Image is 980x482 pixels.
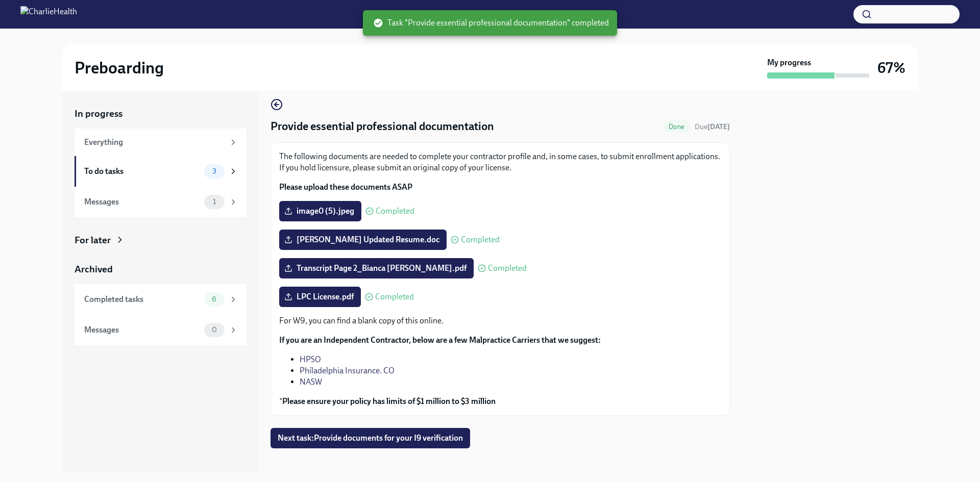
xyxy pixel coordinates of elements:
a: Messages0 [75,315,246,345]
span: September 28th, 2025 06:00 [695,122,730,132]
a: Completed tasks6 [75,284,246,315]
strong: My progress [767,57,811,68]
label: LPC License.pdf [279,287,361,307]
button: Next task:Provide documents for your I9 verification [271,428,470,448]
label: Transcript Page 2_Bianca [PERSON_NAME].pdf [279,258,474,278]
div: Everything [84,137,225,148]
label: [PERSON_NAME] Updated Resume.doc [279,230,447,250]
div: Completed tasks [84,294,200,305]
span: Completed [375,293,414,301]
label: image0 (5).jpeg [279,201,361,221]
h2: Preboarding [75,58,164,78]
p: For W9, you can find a blank copy of this online. [279,315,721,326]
div: To do tasks [84,166,200,177]
div: Messages [84,324,200,336]
h3: 67% [877,59,905,77]
a: Archived [75,263,246,276]
span: Next task : Provide documents for your I9 verification [278,433,463,443]
a: Everything [75,129,246,156]
span: Transcript Page 2_Bianca [PERSON_NAME].pdf [286,263,467,273]
img: CharlieHealth [20,6,77,22]
strong: [DATE] [707,122,730,131]
span: Done [663,123,691,131]
span: Completed [376,207,414,215]
span: Due [695,122,730,131]
a: Philadelphia Insurance. CO [300,366,395,375]
div: For later [75,234,111,247]
span: 3 [206,167,223,175]
span: LPC License.pdf [286,292,354,302]
div: Messages [84,196,200,208]
span: 1 [207,198,222,206]
span: Completed [461,236,500,244]
a: HPSO [300,354,321,364]
span: Task "Provide essential professional documentation" completed [373,17,609,29]
strong: If you are an Independent Contractor, below are a few Malpractice Carriers that we suggest: [279,335,601,345]
span: 6 [206,295,223,303]
a: NASW [300,377,322,387]
span: image0 (5).jpeg [286,206,354,216]
a: For later [75,234,246,247]
span: Completed [488,264,527,272]
a: To do tasks3 [75,156,246,187]
span: [PERSON_NAME] Updated Resume.doc [286,235,439,245]
a: Messages1 [75,187,246,217]
strong: Please ensure your policy has limits of $1 million to $3 million [282,396,496,406]
h4: Provide essential professional documentation [271,119,494,134]
span: 0 [206,326,223,334]
p: The following documents are needed to complete your contractor profile and, in some cases, to sub... [279,151,721,173]
a: In progress [75,107,246,120]
strong: Please upload these documents ASAP [279,182,412,192]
